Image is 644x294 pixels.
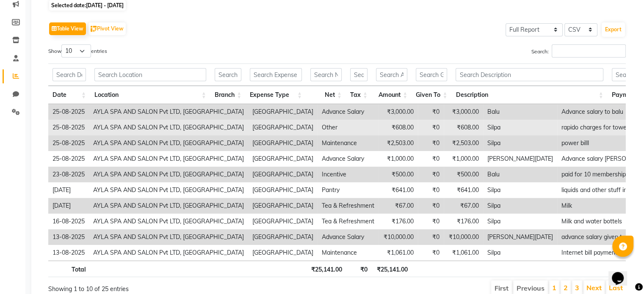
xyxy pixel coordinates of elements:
[444,120,483,135] td: ₹608.00
[61,44,91,58] select: Showentries
[89,214,248,229] td: AYLA SPA AND SALON Pvt LTD, [GEOGRAPHIC_DATA]
[48,245,89,261] td: 13-08-2025
[444,198,483,214] td: ₹67.00
[248,120,318,135] td: [GEOGRAPHIC_DATA]
[418,167,444,182] td: ₹0
[444,229,483,245] td: ₹10,000.00
[53,68,86,81] input: Search Date
[48,261,90,277] th: Total
[379,120,418,135] td: ₹608.00
[318,182,379,198] td: Pantry
[346,86,372,104] th: Tax: activate to sort column ascending
[483,104,557,120] td: Balu
[379,182,418,198] td: ₹641.00
[444,167,483,182] td: ₹500.00
[586,283,602,292] a: Next
[318,214,379,229] td: Tea & Refreshment
[418,151,444,167] td: ₹0
[552,283,556,292] a: 1
[602,22,625,37] button: Export
[444,104,483,120] td: ₹3,000.00
[48,151,89,167] td: 25-08-2025
[318,229,379,245] td: Advance Salary
[86,2,124,8] span: [DATE] - [DATE]
[418,120,444,135] td: ₹0
[552,44,626,58] input: Search:
[318,198,379,214] td: Tea & Refreshment
[379,135,418,151] td: ₹2,503.00
[48,135,89,151] td: 25-08-2025
[608,260,636,286] iframe: chat widget
[48,214,89,229] td: 16-08-2025
[318,167,379,182] td: Incentive
[318,135,379,151] td: Maintenance
[575,283,579,292] a: 3
[412,86,451,104] th: Given To: activate to sort column ascending
[444,135,483,151] td: ₹2,503.00
[248,229,318,245] td: [GEOGRAPHIC_DATA]
[89,135,248,151] td: AYLA SPA AND SALON Pvt LTD, [GEOGRAPHIC_DATA]
[248,167,318,182] td: [GEOGRAPHIC_DATA]
[248,182,318,198] td: [GEOGRAPHIC_DATA]
[48,44,107,58] label: Show entries
[483,198,557,214] td: Silpa
[248,104,318,120] td: [GEOGRAPHIC_DATA]
[444,151,483,167] td: ₹1,000.00
[379,245,418,261] td: ₹1,061.00
[48,198,89,214] td: [DATE]
[248,151,318,167] td: [GEOGRAPHIC_DATA]
[306,86,346,104] th: Net: activate to sort column ascending
[318,120,379,135] td: Other
[444,245,483,261] td: ₹1,061.00
[248,198,318,214] td: [GEOGRAPHIC_DATA]
[307,261,346,277] th: ₹25,141.00
[248,245,318,261] td: [GEOGRAPHIC_DATA]
[90,86,210,104] th: Location: activate to sort column ascending
[248,135,318,151] td: [GEOGRAPHIC_DATA]
[483,151,557,167] td: [PERSON_NAME][DATE]
[379,198,418,214] td: ₹67.00
[483,120,557,135] td: Silpa
[48,86,90,104] th: Date: activate to sort column ascending
[418,104,444,120] td: ₹0
[418,135,444,151] td: ₹0
[418,245,444,261] td: ₹0
[210,86,246,104] th: Branch: activate to sort column ascending
[416,68,447,81] input: Search Given To
[483,229,557,245] td: [PERSON_NAME][DATE]
[483,167,557,182] td: Balu
[376,68,407,81] input: Search Amount
[444,214,483,229] td: ₹176.00
[89,167,248,182] td: AYLA SPA AND SALON Pvt LTD, [GEOGRAPHIC_DATA]
[94,68,206,81] input: Search Location
[310,68,342,81] input: Search Net
[444,182,483,198] td: ₹641.00
[215,68,242,81] input: Search Branch
[350,68,368,81] input: Search Tax
[379,151,418,167] td: ₹1,000.00
[318,245,379,261] td: Maintenance
[89,104,248,120] td: AYLA SPA AND SALON Pvt LTD, [GEOGRAPHIC_DATA]
[483,214,557,229] td: Silpa
[48,229,89,245] td: 13-08-2025
[91,26,97,32] img: pivot.png
[48,182,89,198] td: [DATE]
[379,104,418,120] td: ₹3,000.00
[609,283,623,292] a: Last
[451,86,607,104] th: Description: activate to sort column ascending
[372,86,412,104] th: Amount: activate to sort column ascending
[346,261,372,277] th: ₹0
[89,229,248,245] td: AYLA SPA AND SALON Pvt LTD, [GEOGRAPHIC_DATA]
[418,198,444,214] td: ₹0
[531,44,626,58] label: Search:
[48,120,89,135] td: 25-08-2025
[89,182,248,198] td: AYLA SPA AND SALON Pvt LTD, [GEOGRAPHIC_DATA]
[88,22,126,35] button: Pivot View
[372,261,412,277] th: ₹25,141.00
[48,104,89,120] td: 25-08-2025
[418,214,444,229] td: ₹0
[456,68,603,81] input: Search Description
[48,280,282,294] div: Showing 1 to 10 of 25 entries
[248,214,318,229] td: [GEOGRAPHIC_DATA]
[318,151,379,167] td: Advance Salary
